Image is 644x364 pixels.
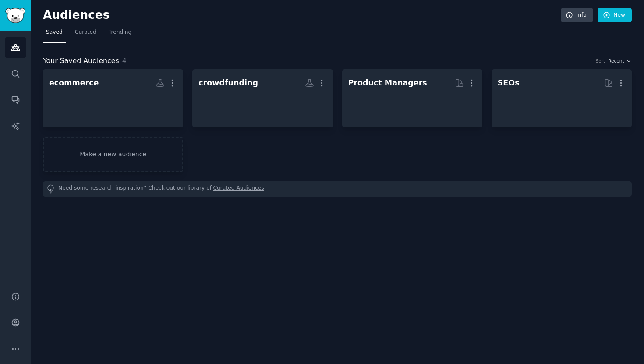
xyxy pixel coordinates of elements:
[498,78,520,88] div: SEOs
[608,58,624,64] span: Recent
[122,57,127,65] span: 4
[5,8,25,23] img: GummySearch logo
[561,8,593,23] a: Info
[43,137,183,172] a: Make a new audience
[213,184,264,194] a: Curated Audiences
[43,25,66,43] a: Saved
[342,69,482,127] a: Product Managers
[43,69,183,127] a: ecommerce
[596,58,605,64] div: Sort
[75,28,96,36] span: Curated
[608,58,632,64] button: Recent
[109,28,131,36] span: Trending
[198,78,258,88] div: crowdfunding
[43,181,632,197] div: Need some research inspiration? Check out our library of
[348,78,427,88] div: Product Managers
[46,28,63,36] span: Saved
[43,8,561,22] h2: Audiences
[49,78,99,88] div: ecommerce
[192,69,333,127] a: crowdfunding
[492,69,632,127] a: SEOs
[106,25,134,43] a: Trending
[598,8,632,23] a: New
[72,25,99,43] a: Curated
[43,56,119,67] span: Your Saved Audiences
